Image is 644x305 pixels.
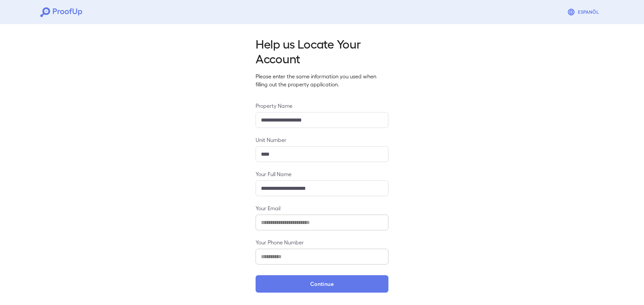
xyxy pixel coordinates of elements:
[256,102,388,109] label: Property Name
[256,36,388,66] h2: Help us Locate Your Account
[256,204,388,212] label: Your Email
[256,72,388,88] p: Please enter the same information you used when filling out the property application.
[256,238,388,246] label: Your Phone Number
[256,275,388,293] button: Continue
[256,136,388,144] label: Unit Number
[565,5,604,19] button: Espanõl
[256,170,388,178] label: Your Full Name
